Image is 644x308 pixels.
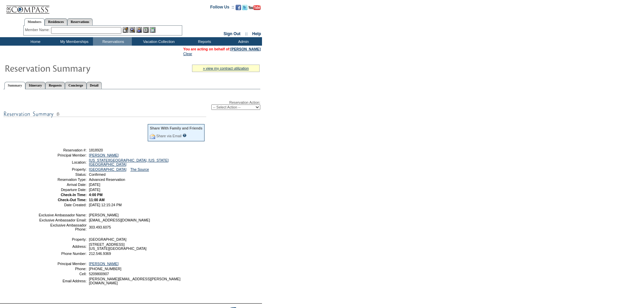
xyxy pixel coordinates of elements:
a: Summary [4,82,25,89]
img: Subscribe to our YouTube Channel [248,5,261,10]
span: [DATE] 12:15:24 PM [89,203,122,207]
span: 4:00 PM [89,193,102,197]
td: Status: [38,172,87,176]
a: [PERSON_NAME] [231,47,261,51]
td: Cell: [38,272,87,276]
span: [PERSON_NAME] [89,213,119,217]
span: [DATE] [89,188,100,192]
a: » view my contract utilization [203,66,249,70]
a: Detail [87,82,102,89]
td: Property: [38,237,87,241]
span: [DATE] [89,183,100,187]
a: Residences [45,18,67,25]
a: Become our fan on Facebook [236,7,241,11]
img: Reservaton Summary [4,61,140,75]
td: Arrival Date: [38,183,87,187]
span: 5209800907 [89,272,109,276]
span: Advanced Reservation [89,177,125,182]
td: Property: [38,167,87,171]
a: Reservations [67,18,93,25]
img: b_calculator.gif [150,27,156,33]
img: View [129,27,135,33]
strong: Check-Out Time: [58,198,87,202]
a: Follow us on Twitter [242,7,247,11]
a: Help [252,31,261,36]
a: Sign Out [223,31,240,36]
span: [PHONE_NUMBER] [89,267,121,271]
a: Requests [45,82,65,89]
td: Home [15,37,54,46]
span: :: [245,31,248,36]
span: 1818920 [89,148,103,152]
td: Exclusive Ambassador Name: [38,213,87,217]
div: Reservation Action: [3,100,260,110]
input: What is this? [183,134,187,137]
td: Phone Number: [38,252,87,256]
a: Share via Email [156,134,182,138]
span: 212.546.9369 [89,252,111,256]
td: My Memberships [54,37,93,46]
span: 303.493.6075 [89,225,111,229]
td: Departure Date: [38,188,87,192]
a: [GEOGRAPHIC_DATA] [89,167,126,171]
span: You are acting on behalf of: [183,47,261,51]
td: Follow Us :: [210,4,234,12]
td: Principal Member: [38,262,87,266]
span: Confirmed [89,172,105,176]
td: Exclusive Ambassador Email: [38,218,87,222]
img: Follow us on Twitter [242,5,247,10]
td: Admin [223,37,262,46]
td: Vacation Collection [132,37,184,46]
a: Members [24,18,45,26]
span: [GEOGRAPHIC_DATA] [89,237,126,241]
a: Subscribe to our YouTube Channel [248,7,261,11]
img: b_edit.gif [123,27,128,33]
img: subTtlResSummary.gif [3,110,206,118]
img: Become our fan on Facebook [236,5,241,10]
td: Date Created: [38,203,87,207]
span: [STREET_ADDRESS] [US_STATE][GEOGRAPHIC_DATA] [89,242,146,251]
td: Exclusive Ambassador Phone: [38,223,87,231]
td: Location: [38,158,87,166]
div: Member Name: [25,27,51,33]
td: Reservation #: [38,148,87,152]
a: [US_STATE][GEOGRAPHIC_DATA], [US_STATE][GEOGRAPHIC_DATA] [89,158,169,166]
a: Concierge [65,82,86,89]
td: Phone: [38,267,87,271]
td: Email Address: [38,277,87,285]
a: [PERSON_NAME] [89,262,119,266]
span: [PERSON_NAME][EMAIL_ADDRESS][PERSON_NAME][DOMAIN_NAME] [89,277,181,285]
img: Reservations [143,27,149,33]
a: Itinerary [25,82,45,89]
td: Principal Member: [38,153,87,157]
td: Reservation Type: [38,177,87,182]
span: [EMAIL_ADDRESS][DOMAIN_NAME] [89,218,150,222]
a: [PERSON_NAME] [89,153,119,157]
td: Reports [184,37,223,46]
a: Clear [183,52,192,56]
td: Address: [38,242,87,251]
td: Reservations [93,37,132,46]
div: Share With Family and Friends [150,126,202,130]
strong: Check-In Time: [61,193,87,197]
img: Impersonate [136,27,142,33]
span: 11:00 AM [89,198,104,202]
a: The Source [130,167,149,171]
